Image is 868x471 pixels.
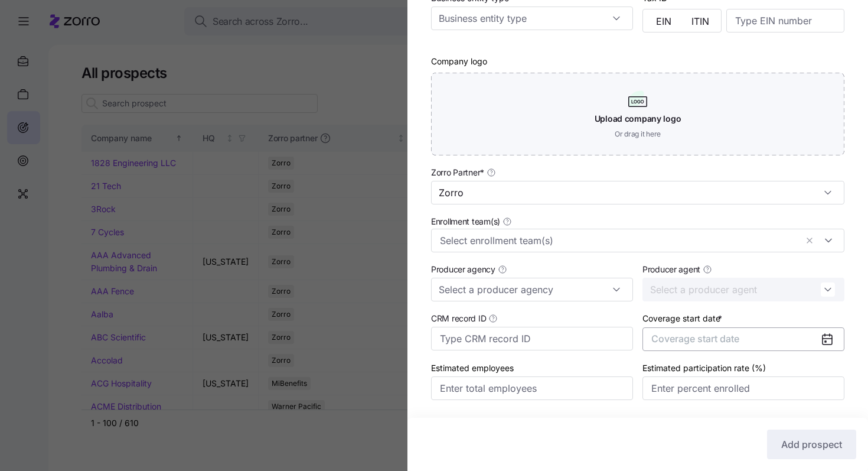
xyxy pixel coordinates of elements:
input: Select a partner [431,181,844,204]
input: Enter percent enrolled [642,376,844,400]
input: Type EIN number [726,9,844,33]
label: Coverage start date [642,312,725,325]
input: Select a producer agency [431,278,633,301]
input: Select a producer agent [642,278,844,301]
span: ITIN [691,17,709,26]
label: Estimated employees [431,362,514,375]
input: Type CRM record ID [431,327,633,350]
span: Enrollment team(s) [431,216,500,228]
input: Business entity type [431,7,633,30]
label: Estimated participation rate (%) [642,362,766,375]
span: Coverage start date [651,333,739,345]
span: Add prospect [781,437,842,451]
input: Enter total employees [431,376,633,400]
span: Producer agent [642,264,700,275]
button: Coverage start date [642,327,844,351]
input: Select enrollment team(s) [440,233,797,248]
label: Company logo [431,55,487,68]
span: CRM record ID [431,313,486,324]
span: EIN [656,17,671,26]
span: Zorro Partner * [431,167,484,178]
span: Producer agency [431,264,495,275]
button: Add prospect [767,430,856,459]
